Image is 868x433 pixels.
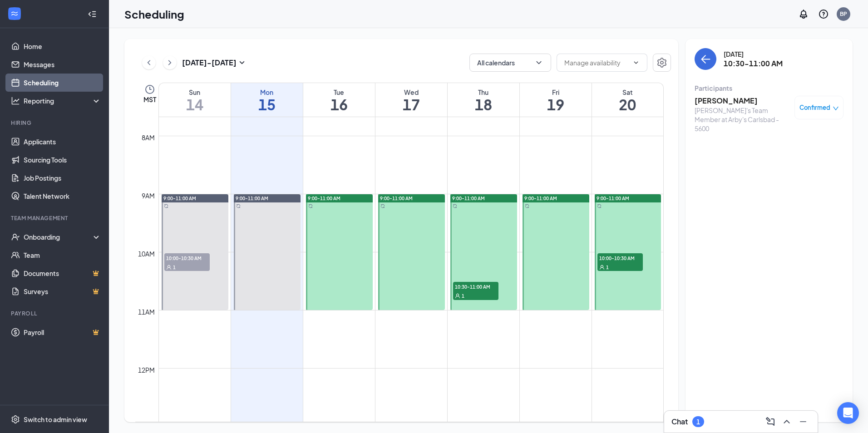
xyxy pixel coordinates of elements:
[534,58,543,67] svg: ChevronDown
[840,10,847,18] div: BP
[452,195,485,202] span: 9:00-11:00 AM
[88,10,97,19] svg: Collapse
[11,96,20,105] svg: Analysis
[24,282,101,300] a: SurveysCrown
[236,195,268,202] span: 9:00-11:00 AM
[231,88,303,97] div: Mon
[24,323,101,341] a: PayrollCrown
[24,264,101,282] a: DocumentsCrown
[592,88,664,97] div: Sat
[308,204,313,208] svg: Sync
[163,195,196,202] span: 9:00-11:00 AM
[231,83,303,117] a: September 15, 2025
[24,96,102,105] div: Reporting
[375,83,447,117] a: September 17, 2025
[24,37,101,55] a: Home
[164,204,168,208] svg: Sync
[455,293,460,299] svg: User
[11,232,20,241] svg: UserCheck
[671,417,688,427] h3: Chat
[592,97,664,112] h1: 20
[799,103,830,112] span: Confirmed
[796,414,810,429] button: Minimize
[656,57,667,68] svg: Settings
[798,9,809,20] svg: Notifications
[525,204,529,208] svg: Sync
[695,84,843,93] div: Participants
[462,293,464,299] span: 1
[124,6,184,22] h1: Scheduling
[632,59,640,66] svg: ChevronDown
[11,415,20,424] svg: Settings
[375,97,447,112] h1: 17
[24,232,94,241] div: Onboarding
[144,57,153,68] svg: ChevronLeft
[448,88,519,97] div: Thu
[140,191,157,201] div: 9am
[165,57,174,68] svg: ChevronRight
[163,56,177,69] button: ChevronRight
[144,84,155,95] svg: Clock
[173,264,176,271] span: 1
[142,56,156,69] button: ChevronLeft
[143,95,156,104] span: MST
[24,415,87,424] div: Switch to admin view
[159,83,231,117] a: September 14, 2025
[136,249,157,259] div: 10am
[303,83,375,117] a: September 16, 2025
[763,414,778,429] button: ComposeMessage
[380,195,413,202] span: 9:00-11:00 AM
[24,151,101,169] a: Sourcing Tools
[695,96,790,106] h3: [PERSON_NAME]
[182,58,237,68] h3: [DATE] - [DATE]
[380,204,385,208] svg: Sync
[166,265,172,270] svg: User
[469,54,551,72] button: All calendarsChevronDown
[375,88,447,97] div: Wed
[231,97,303,112] h1: 15
[837,402,859,424] div: Open Intercom Messenger
[24,169,101,187] a: Job Postings
[11,310,99,317] div: Payroll
[818,9,829,20] svg: QuestionInfo
[696,418,700,426] div: 1
[520,88,592,97] div: Fri
[24,246,101,264] a: Team
[11,119,99,127] div: Hiring
[11,214,99,222] div: Team Management
[724,59,783,69] h3: 10:30-11:00 AM
[765,416,776,427] svg: ComposeMessage
[448,83,519,117] a: September 18, 2025
[303,97,375,112] h1: 16
[597,195,629,202] span: 9:00-11:00 AM
[597,204,602,208] svg: Sync
[140,133,157,143] div: 8am
[237,57,247,68] svg: SmallChevronDown
[700,54,711,64] svg: ArrowLeft
[136,307,157,317] div: 11am
[606,264,609,271] span: 1
[695,106,790,133] div: [PERSON_NAME]'s Team Member at Arby's Carlsbad - 5600
[653,54,671,72] button: Settings
[303,88,375,97] div: Tue
[24,187,101,205] a: Talent Network
[453,282,498,291] span: 10:30-11:00 AM
[236,204,241,208] svg: Sync
[599,265,605,270] svg: User
[24,55,101,74] a: Messages
[833,105,839,112] span: down
[159,88,231,97] div: Sun
[159,97,231,112] h1: 14
[24,133,101,151] a: Applicants
[453,204,457,208] svg: Sync
[564,58,629,68] input: Manage availability
[308,195,340,202] span: 9:00-11:00 AM
[136,365,157,375] div: 12pm
[520,97,592,112] h1: 19
[798,416,809,427] svg: Minimize
[779,414,794,429] button: ChevronUp
[520,83,592,117] a: September 19, 2025
[448,97,519,112] h1: 18
[164,253,210,262] span: 10:00-10:30 AM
